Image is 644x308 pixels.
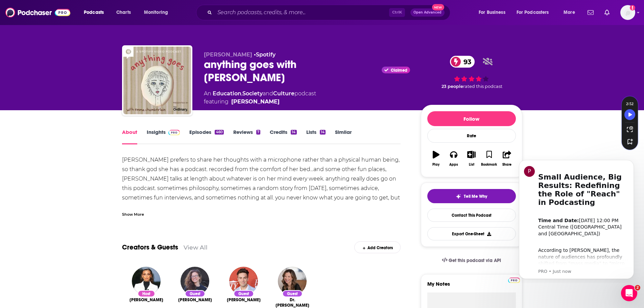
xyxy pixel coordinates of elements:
div: 7 [256,130,260,135]
a: Cody Ko [227,297,261,303]
button: open menu [512,7,559,18]
div: Rate [427,129,516,143]
span: [PERSON_NAME] [129,297,163,303]
span: [PERSON_NAME] [204,51,252,58]
span: Podcasts [84,8,104,17]
svg: Add a profile image [630,5,635,10]
span: More [564,8,575,17]
a: Society [242,90,263,97]
img: anything goes with emma chamberlain [123,47,191,114]
span: Dr. [PERSON_NAME] [273,297,311,308]
span: Logged in as TyanniNiles [620,5,635,20]
div: An podcast [204,90,316,106]
div: Guest [282,290,303,297]
a: Creators & Guests [122,243,178,252]
span: New [432,4,444,10]
span: , [241,90,242,97]
a: Spotify [256,51,276,58]
span: featuring [204,98,316,106]
span: rated this podcast [463,84,502,89]
a: Lists14 [306,129,326,144]
button: Play [427,146,445,171]
div: Guest [234,290,254,297]
button: Export One-Sheet [427,227,516,240]
span: For Business [479,8,505,17]
iframe: Intercom notifications message [509,154,644,283]
span: Monitoring [144,8,168,17]
a: Episodes460 [189,129,223,144]
img: Podchaser Pro [508,278,520,283]
button: List [462,146,480,171]
span: • [254,51,276,58]
button: Share [498,146,516,171]
a: Show notifications dropdown [602,7,612,18]
span: Tell Me Why [464,194,487,199]
img: Wendy Zukerman [181,267,209,295]
span: Open Advanced [413,11,442,14]
button: open menu [139,7,177,18]
a: InsightsPodchaser Pro [147,129,180,144]
button: Follow [427,111,516,126]
span: Charts [116,8,131,17]
div: 14 [320,130,326,135]
button: Open AdvancedNew [410,8,445,17]
a: Contact This Podcast [427,209,516,222]
span: 2 [635,285,640,290]
button: Show profile menu [620,5,635,20]
div: Share [502,163,511,167]
a: Get this podcast via API [436,252,507,269]
iframe: Intercom live chat [621,285,637,301]
button: open menu [474,7,514,18]
button: open menu [79,7,113,18]
div: Add Creators [354,241,401,253]
img: Podchaser Pro [168,130,180,135]
a: 93 [450,56,475,68]
div: 14 [291,130,296,135]
div: Host [138,290,155,297]
div: Bookmark [481,163,497,167]
span: and [263,90,273,97]
img: Emma Chamberlain [132,267,161,295]
a: Wendy Zukerman [178,297,212,303]
a: About [122,129,137,144]
a: Pro website [508,277,520,283]
span: Ctrl K [389,8,405,17]
img: User Profile [620,5,635,20]
a: Show notifications dropdown [585,7,596,18]
div: Play [432,163,439,167]
span: [PERSON_NAME] [178,297,212,303]
span: 23 people [442,84,463,89]
a: View All [184,244,208,251]
a: Culture [273,90,294,97]
img: Podchaser - Follow, Share and Rate Podcasts [5,6,70,19]
div: [PERSON_NAME] prefers to share her thoughts with a microphone rather than a physical human being,... [122,155,401,212]
div: 460 [215,130,223,135]
img: Cody Ko [229,267,258,295]
a: Emma Chamberlain [129,297,163,303]
a: Reviews7 [233,129,260,144]
input: Search podcasts, credits, & more... [215,7,389,18]
span: 93 [457,56,475,68]
img: tell me why sparkle [456,194,461,199]
a: Similar [335,129,352,144]
label: My Notes [427,281,516,292]
button: open menu [559,7,583,18]
div: Apps [449,163,458,167]
span: For Podcasters [517,8,549,17]
button: Bookmark [480,146,498,171]
img: Dr. Lori Gottlieb [278,267,307,295]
